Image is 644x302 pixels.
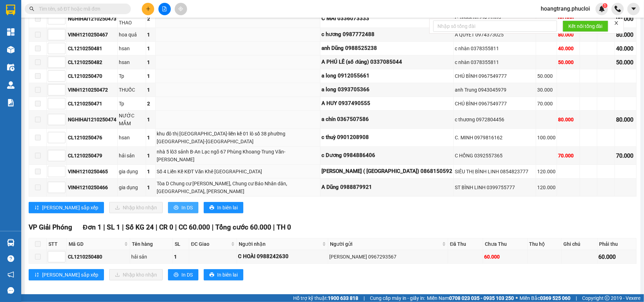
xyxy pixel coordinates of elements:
span: copyright [605,296,610,301]
div: 40.000 [558,45,579,52]
div: 40.000 [616,44,635,53]
strong: 1900 633 818 [328,295,358,301]
div: CL1210250480 [68,253,129,261]
span: | [122,223,124,231]
div: 100.000 [537,134,556,141]
span: caret-down [631,6,637,12]
span: | [212,223,214,231]
span: In biên lai [217,204,238,211]
div: nhà 5 lô3 sảnh B-An Lạc ngõ 67 Phùng Khoang-Trung Văn- [PERSON_NAME] [157,148,319,163]
div: THUỐC [119,86,145,94]
input: Nhập số tổng đài [433,21,557,32]
div: 30.000 [537,86,556,94]
td: VINH1210250467 [67,28,118,42]
div: SIÊU THỊ BÌNH LINH 0854823777 [455,168,535,175]
span: | [156,223,157,231]
td: CL1210250476 [67,129,118,147]
div: hải sản [119,152,145,159]
div: CL1210250476 [68,134,116,141]
span: search [29,6,34,11]
th: Tên hàng [130,238,173,250]
span: CR 0 [159,223,173,231]
div: 60.000 [484,253,526,261]
td: CL1210250479 [67,147,118,165]
th: Phải thu [598,238,637,250]
span: aim [178,6,183,11]
div: 90.000 [616,14,635,23]
span: file-add [162,6,167,11]
span: printer [209,205,214,211]
div: Tòa D Chung cư [PERSON_NAME], Chung cư Báo Nhân dân, [GEOGRAPHIC_DATA], [PERSON_NAME] [157,180,319,195]
div: CHÚ BÌNH 0967549777 [455,100,535,108]
th: Ghi chú [562,238,598,250]
td: NGHIHAI1210250473 [67,10,118,28]
div: NGHIHAI1210250473 [68,15,116,23]
div: 1 [147,152,154,159]
span: Cung cấp máy in - giấy in: [370,294,425,302]
div: Tp [119,72,145,80]
span: printer [174,272,179,278]
div: VINH1210250466 [68,184,116,191]
div: c hương 0987772488 [321,30,452,39]
span: | [103,223,105,231]
strong: 0369 525 060 [540,295,570,301]
span: Mã GD [69,240,123,248]
th: SL [173,238,190,250]
span: Tổng cước 60.000 [215,223,271,231]
div: 70.000 [558,152,579,159]
img: icon-new-feature [599,6,605,12]
div: A HUY 0937490555 [321,99,452,108]
span: close [614,21,619,25]
div: CL1210250482 [68,58,116,66]
sup: 1 [603,3,608,8]
div: C HỒNG 0392557365 [455,152,535,159]
img: dashboard-icon [7,28,14,36]
div: 1 [147,116,154,123]
th: STT [47,238,67,250]
div: 1 [147,86,154,94]
button: sort-ascending[PERSON_NAME] sắp xếp [29,202,104,213]
button: downloadNhập kho nhận [109,269,163,280]
div: Tp [119,100,145,108]
button: downloadNhập kho nhận [109,202,163,213]
span: printer [209,272,214,278]
div: C. MINH 0979816162 [455,134,535,141]
div: 2 [147,100,154,108]
button: sort-ascending[PERSON_NAME] sắp xếp [29,269,104,280]
img: logo-vxr [6,5,15,15]
div: [PERSON_NAME] 0967293567 [329,253,447,261]
div: a long 0912055661 [321,72,452,80]
div: hoa quả [119,31,145,39]
div: 1 [147,31,154,39]
span: printer [174,205,179,211]
div: CL1210250471 [68,100,116,108]
button: printerIn biên lai [204,269,243,280]
span: Miền Nam [427,294,514,302]
div: CHÚ BÌNH 0967549777 [455,72,535,80]
th: Đã Thu [448,238,483,250]
button: aim [175,3,187,15]
span: Miền Bắc [520,294,570,302]
td: VINH1210250466 [67,179,118,197]
span: ĐC Giao [191,240,230,248]
span: In DS [181,204,193,211]
div: hải sản [131,253,172,261]
td: VINH1210250472 [67,83,118,97]
img: warehouse-icon [7,81,14,89]
div: 50.000 [537,72,556,80]
span: Đơn 1 [83,223,101,231]
div: 1 [147,168,154,175]
span: 1 [604,3,606,8]
div: [PERSON_NAME] ( [GEOGRAPHIC_DATA]) 0868150592 [321,167,452,176]
input: Tìm tên, số ĐT hoặc mã đơn [39,5,122,13]
span: Người nhận [239,240,321,248]
div: khu đô thị [GEOGRAPHIC_DATA]-liền kề 01 lô số 38 phường [GEOGRAPHIC_DATA]-[GEOGRAPHIC_DATA] [157,130,319,145]
div: c Dương 0984886406 [321,151,452,160]
div: gia dụng [119,168,145,175]
div: 70.000 [616,151,635,160]
button: printerIn DS [168,269,198,280]
div: c thương 0972804456 [455,116,535,123]
div: 70.000 [537,100,556,108]
button: printerIn biên lai [204,202,243,213]
td: CL1210250481 [67,42,118,56]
